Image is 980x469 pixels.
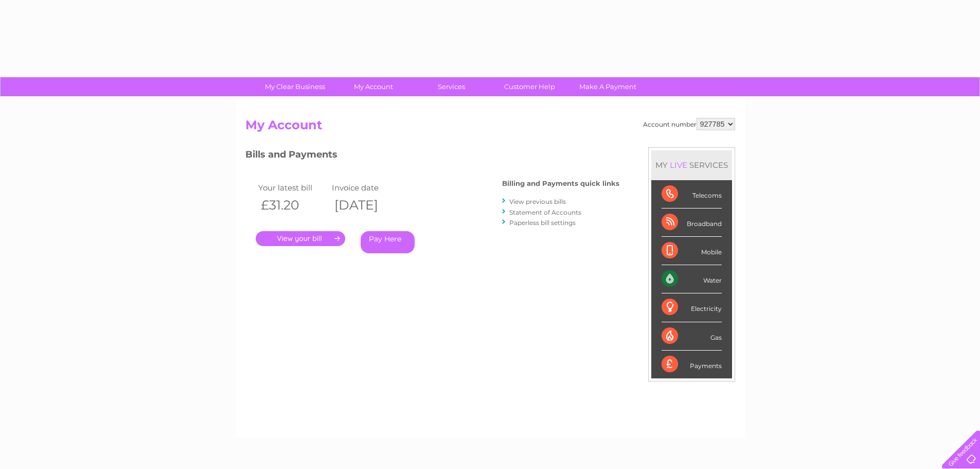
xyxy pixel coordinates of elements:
td: Your latest bill [256,181,330,195]
th: £31.20 [256,195,330,216]
div: Broadband [662,209,722,237]
td: Invoice date [329,181,403,195]
a: My Account [331,77,416,96]
a: Make A Payment [565,77,650,96]
h2: My Account [245,118,735,137]
h4: Billing and Payments quick links [502,180,619,187]
div: Telecoms [662,180,722,209]
div: Gas [662,322,722,351]
div: Account number [643,118,735,130]
div: Mobile [662,237,722,265]
a: . [256,231,345,246]
div: LIVE [668,160,689,170]
a: Services [409,77,494,96]
a: My Clear Business [253,77,337,96]
div: MY SERVICES [651,150,732,180]
div: Electricity [662,293,722,322]
a: Statement of Accounts [509,209,581,216]
div: Payments [662,351,722,378]
div: Water [662,265,722,293]
a: Paperless bill settings [509,219,576,227]
a: Pay Here [361,231,415,253]
th: [DATE] [329,195,403,216]
h3: Bills and Payments [245,147,619,165]
a: Customer Help [487,77,572,96]
a: View previous bills [509,198,566,205]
